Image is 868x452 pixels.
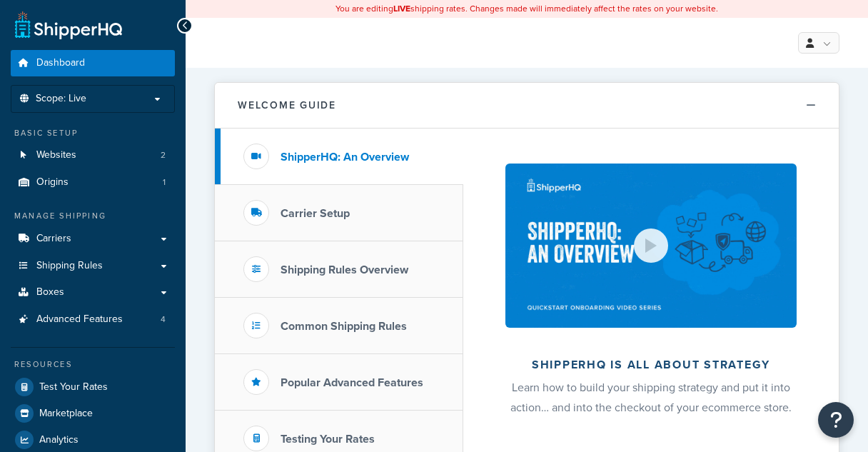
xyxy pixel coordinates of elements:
b: LIVE [393,2,410,15]
div: Resources [11,358,175,371]
span: Test Your Rates [39,381,108,393]
span: Websites [36,149,76,161]
h2: Welcome Guide [238,100,336,111]
span: 4 [161,313,166,326]
span: 2 [161,149,166,161]
h3: Testing Your Rates [281,433,375,446]
a: Origins1 [11,169,175,196]
h3: ShipperHQ: An Overview [281,151,409,164]
span: Boxes [36,286,64,298]
a: Boxes [11,279,175,306]
span: Scope: Live [36,93,86,105]
span: 1 [163,176,166,189]
img: ShipperHQ is all about strategy [505,164,797,328]
span: Origins [36,176,69,189]
a: Carriers [11,226,175,252]
h2: ShipperHQ is all about strategy [501,358,801,371]
span: Dashboard [36,57,85,69]
a: Dashboard [11,50,175,76]
span: Learn how to build your shipping strategy and put it into action… and into the checkout of your e... [510,379,792,416]
div: Basic Setup [11,127,175,139]
li: Advanced Features [11,306,175,333]
li: Origins [11,169,175,196]
span: Advanced Features [36,313,123,326]
a: Test Your Rates [11,374,175,400]
button: Welcome Guide [215,83,839,129]
a: Marketplace [11,401,175,426]
h3: Shipping Rules Overview [281,263,408,276]
h3: Carrier Setup [281,207,350,220]
h3: Common Shipping Rules [281,320,407,333]
span: Analytics [39,434,79,446]
a: Shipping Rules [11,253,175,279]
a: Websites2 [11,142,175,169]
div: Manage Shipping [11,210,175,222]
span: Marketplace [39,408,93,420]
span: Carriers [36,233,71,245]
li: Websites [11,142,175,169]
a: Advanced Features4 [11,306,175,333]
button: Open Resource Center [818,402,854,438]
h3: Popular Advanced Features [281,376,423,389]
span: Shipping Rules [36,260,103,272]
